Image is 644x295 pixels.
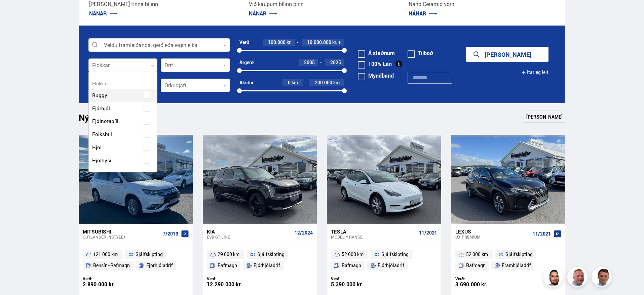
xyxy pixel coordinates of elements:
label: 100% Lán [358,61,392,67]
a: NÁNAR [249,10,277,17]
span: Sjálfskipting [136,250,163,258]
span: 121 000 km. [93,250,119,258]
label: Tilboð [408,50,433,56]
span: kr. [332,40,337,45]
span: 2005 [304,59,315,66]
img: siFngHWaQ9KaOqBr.png [568,268,589,288]
span: Sjálfskipting [381,250,409,258]
span: Bensín+Rafmagn [93,261,130,269]
span: Sjálfskipting [257,250,285,258]
div: Lexus [455,228,530,235]
span: 52 000 km. [342,250,365,258]
div: Verð: [83,276,136,281]
div: 12.290.000 kr. [207,282,260,287]
span: Rafmagn [218,261,237,269]
span: Rafmagn [466,261,486,269]
span: km. [292,80,299,85]
div: EV9 GT-LINE [207,235,292,239]
span: Hjól [92,142,102,152]
div: Verð: [455,276,508,281]
div: Verð: [207,276,260,281]
span: 29 000 km. [218,250,241,258]
span: kr. [287,40,292,45]
span: Rafmagn [342,261,361,269]
span: km. [333,80,341,85]
button: [PERSON_NAME] [466,47,548,62]
h1: Nýtt á skrá [79,113,132,127]
div: 2.890.000 kr. [83,282,136,287]
a: [PERSON_NAME] [524,111,565,123]
span: 10.000.000 [307,39,331,45]
span: 2025 [330,59,341,66]
img: FbJEzSuNWCJXmdc-.webp [593,268,613,288]
div: Kia [207,228,292,235]
span: Fjórhjóladrif [146,261,173,269]
div: UX PREMIUM [455,235,530,239]
div: Akstur [239,80,254,85]
span: 52 000 km. [466,250,489,258]
span: 11/2021 [419,230,437,236]
span: + [338,40,341,45]
span: Húsbíll [92,169,109,178]
a: NÁNAR [89,10,118,17]
span: 100.000 [268,39,286,45]
span: Hjólhýsi [92,156,111,165]
label: Myndband [358,73,394,78]
span: Fjórhjóladrif [378,261,404,269]
p: Við kaupum bílinn þinn [249,0,395,8]
div: 5.390.000 kr. [331,282,384,287]
span: Fjölnotabíll [92,116,118,126]
div: Outlander INSTYLE+ [83,235,160,239]
div: Tesla [331,228,416,235]
button: Open LiveChat chat widget [5,3,26,23]
p: [PERSON_NAME] finna bílinn [89,0,235,8]
div: Model Y RANGE [331,235,416,239]
span: 12/2024 [295,230,313,236]
div: 3.690.000 kr. [455,282,508,287]
span: Fjórhjóladrif [254,261,280,269]
span: Fólksbíll [92,129,112,139]
span: 0 [288,79,291,86]
div: Verð: [331,276,384,281]
span: Sjálfskipting [505,250,533,258]
a: NÁNAR [409,10,437,17]
span: 7/2019 [163,231,178,237]
p: Nano Ceramic vörn [409,0,555,8]
label: Á staðnum [358,50,395,56]
div: Verð [239,40,249,45]
img: nhp88E3Fdnt1Opn2.png [544,268,564,288]
div: Mitsubishi [83,228,160,235]
button: Ítarleg leit [521,65,548,80]
span: Fjórhjól [92,103,110,113]
div: Árgerð [239,60,254,65]
span: Buggy [92,90,107,100]
span: Framhjóladrif [502,261,531,269]
span: 11/2021 [533,231,551,237]
span: 200.000 [315,79,332,86]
